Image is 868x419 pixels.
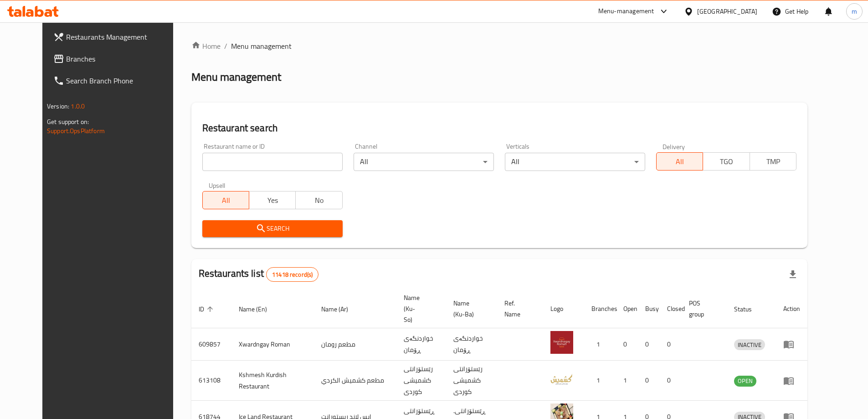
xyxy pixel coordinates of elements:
[231,361,314,401] td: Kshmesh Kurdish Restaurant
[66,31,180,42] span: Restaurants Management
[734,339,765,350] div: INACTIVE
[206,194,246,207] span: All
[783,339,800,350] div: Menu
[47,125,105,137] a: Support.OpsPlatform
[782,264,804,285] div: Export file
[46,48,187,70] a: Branches
[638,328,660,361] td: 0
[734,376,756,386] span: OPEN
[660,361,682,401] td: 0
[697,6,757,16] div: [GEOGRAPHIC_DATA]
[754,155,793,168] span: TMP
[231,41,292,52] span: Menu management
[689,298,716,320] span: POS group
[616,361,638,401] td: 1
[249,191,296,209] button: Yes
[734,304,764,315] span: Status
[191,361,231,401] td: 613108
[46,70,187,92] a: Search Branch Phone
[404,292,435,325] span: Name (Ku-So)
[66,53,180,64] span: Branches
[396,361,446,401] td: رێستۆرانتی کشمیشى كوردى
[71,100,85,112] span: 1.0.0
[314,361,396,401] td: مطعم كشميش الكردي
[191,70,281,84] h2: Menu management
[239,304,279,315] span: Name (En)
[616,290,638,328] th: Open
[638,361,660,401] td: 0
[231,328,314,361] td: Xwardngay Roman
[47,116,89,128] span: Get support on:
[66,75,180,86] span: Search Branch Phone
[660,328,682,361] td: 0
[191,328,231,361] td: 609857
[584,361,616,401] td: 1
[253,194,292,207] span: Yes
[202,191,249,209] button: All
[191,41,807,52] nav: breadcrumb
[199,267,319,282] h2: Restaurants list
[46,26,187,48] a: Restaurants Management
[750,152,796,171] button: TMP
[321,304,360,315] span: Name (Ar)
[202,153,343,171] input: Search for restaurant name or ID..
[663,143,685,150] label: Delivery
[660,155,699,168] span: All
[543,290,584,328] th: Logo
[550,331,573,354] img: Xwardngay Roman
[446,361,497,401] td: رێستۆرانتی کشمیشى كوردى
[505,153,645,171] div: All
[314,328,396,361] td: مطعم رومان
[396,328,446,361] td: خواردنگەی ڕۆمان
[266,267,318,282] div: Total records count
[783,375,800,386] div: Menu
[453,298,486,320] span: Name (Ku-Ba)
[224,41,227,52] li: /
[703,152,750,171] button: TGO
[734,340,765,350] span: INACTIVE
[209,182,226,188] label: Upsell
[550,367,573,390] img: Kshmesh Kurdish Restaurant
[776,290,807,328] th: Action
[295,191,342,209] button: No
[354,153,494,171] div: All
[734,376,756,387] div: OPEN
[852,6,857,16] span: m
[656,152,703,171] button: All
[638,290,660,328] th: Busy
[47,100,69,112] span: Version:
[191,41,221,52] a: Home
[616,328,638,361] td: 0
[504,298,532,320] span: Ref. Name
[707,155,746,168] span: TGO
[446,328,497,361] td: خواردنگەی ڕۆمان
[210,223,335,234] span: Search
[199,304,216,315] span: ID
[202,220,343,237] button: Search
[598,6,654,17] div: Menu-management
[584,328,616,361] td: 1
[299,194,339,207] span: No
[660,290,682,328] th: Closed
[584,290,616,328] th: Branches
[267,270,318,279] span: 11418 record(s)
[202,121,796,135] h2: Restaurant search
